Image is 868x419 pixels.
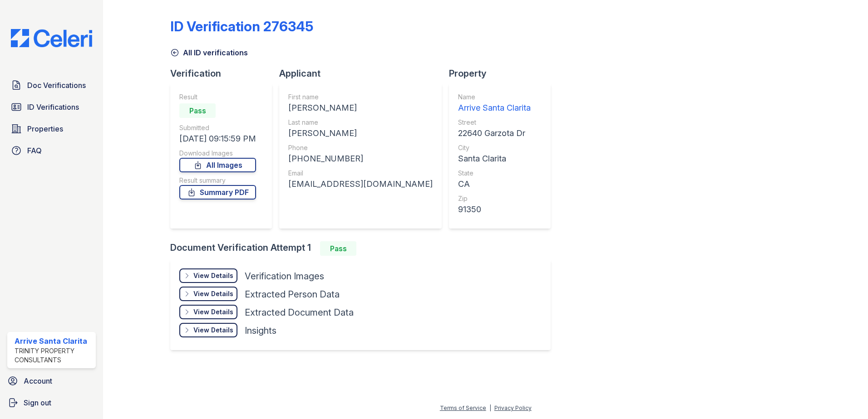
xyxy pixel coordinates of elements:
div: Verification Images [245,270,324,283]
div: Extracted Document Data [245,306,354,319]
div: Pass [179,103,216,118]
a: Properties [7,120,96,138]
span: ID Verifications [27,102,79,112]
div: Arrive Santa Clarita [458,102,531,114]
div: Email [288,169,433,178]
div: View Details [193,271,233,280]
div: Submitted [179,123,256,132]
div: Insights [245,324,276,337]
div: Last name [288,118,433,127]
div: | [489,404,491,411]
div: Santa Clarita [458,152,531,165]
div: State [458,169,531,178]
span: Sign out [24,397,51,408]
div: Result [179,93,256,102]
span: Account [24,375,52,386]
div: Street [458,118,531,127]
div: CA [458,178,531,190]
div: 22640 Garzota Dr [458,127,531,140]
div: [EMAIL_ADDRESS][DOMAIN_NAME] [288,178,433,190]
div: Property [449,67,558,80]
span: Doc Verifications [27,80,86,91]
a: All ID verifications [170,47,248,58]
div: 91350 [458,203,531,216]
a: Privacy Policy [494,404,532,411]
div: View Details [193,326,233,335]
div: ID Verification 276345 [170,18,313,34]
img: CE_Logo_Blue-a8612792a0a2168367f1c8372b55b34899dd931a85d93a1a3d3e32e68fde9ad4.png [4,29,99,47]
div: Document Verification Attempt 1 [170,241,558,256]
a: Terms of Service [440,404,486,411]
div: [DATE] 09:15:59 PM [179,132,256,145]
div: City [458,143,531,152]
div: Extracted Person Data [245,288,340,301]
div: Arrive Santa Clarita [15,336,92,346]
a: Account [4,372,99,390]
div: Applicant [279,67,449,80]
div: [PHONE_NUMBER] [288,152,433,165]
div: Name [458,93,531,102]
a: Sign out [4,394,99,412]
a: Name Arrive Santa Clarita [458,93,531,114]
span: Properties [27,123,63,134]
div: Zip [458,194,531,203]
a: FAQ [7,141,96,160]
div: [PERSON_NAME] [288,102,433,114]
div: View Details [193,307,233,317]
span: FAQ [27,145,42,156]
div: View Details [193,289,233,298]
a: All Images [179,158,256,172]
a: Doc Verifications [7,76,96,94]
div: Pass [320,241,356,256]
div: Phone [288,143,433,152]
div: Result summary [179,176,256,185]
a: ID Verifications [7,98,96,116]
div: First name [288,93,433,102]
div: [PERSON_NAME] [288,127,433,140]
div: Trinity Property Consultants [15,346,92,365]
div: Download Images [179,149,256,158]
a: Summary PDF [179,185,256,200]
div: Verification [170,67,279,80]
